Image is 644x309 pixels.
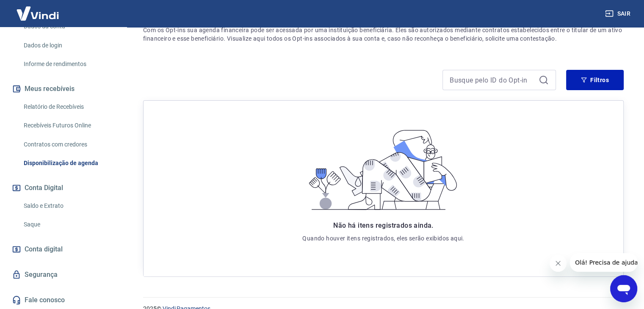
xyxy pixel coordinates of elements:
a: Relatório de Recebíveis [20,98,116,116]
img: Vindi [10,0,65,26]
a: Contratos com credores [20,136,116,153]
p: Quando houver itens registrados, eles serão exibidos aqui. [302,234,464,243]
a: Informe de rendimentos [20,55,116,73]
a: Saldo e Extrato [20,197,116,215]
button: Meus recebíveis [10,80,116,98]
a: Conta digital [10,240,116,259]
a: Dados de login [20,37,116,54]
span: Olá! Precisa de ajuda? [5,6,71,13]
a: Saque [20,216,116,233]
span: Conta digital [25,243,63,255]
button: Sair [603,6,634,22]
a: Disponibilização de agenda [20,154,116,172]
iframe: Botão para abrir a janela de mensagens [610,275,637,302]
p: Com os Opt-ins sua agenda financeira pode ser acessada por uma instituição beneficiária. Eles são... [143,26,624,43]
input: Busque pelo ID do Opt-in [450,74,535,86]
a: Segurança [10,265,116,284]
button: Conta Digital [10,179,116,197]
span: Não há itens registrados ainda. [333,221,433,229]
a: Recebíveis Futuros Online [20,117,116,134]
button: Filtros [566,70,624,90]
iframe: Mensagem da empresa [570,253,637,272]
iframe: Fechar mensagem [550,255,567,272]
